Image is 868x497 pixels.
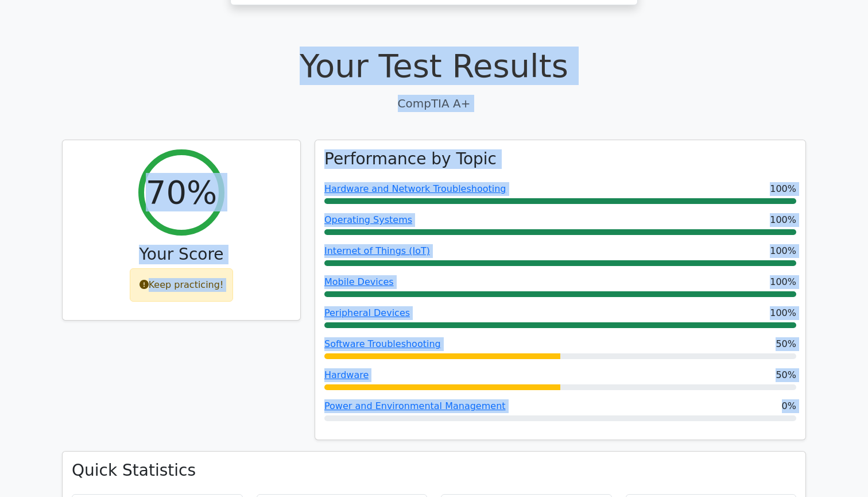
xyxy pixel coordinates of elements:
span: 50% [776,337,796,351]
div: Keep practicing! [130,268,234,302]
a: Hardware [324,369,369,380]
a: Operating Systems [324,214,412,225]
span: 100% [770,275,796,289]
span: 100% [770,244,796,258]
span: 100% [770,213,796,227]
a: Peripheral Devices [324,307,410,318]
h3: Your Score [72,245,291,264]
a: Internet of Things (IoT) [324,245,430,256]
span: 50% [776,368,796,382]
h1: Your Test Results [62,47,806,85]
a: Power and Environmental Management [324,400,506,411]
span: 100% [770,306,796,320]
a: Hardware and Network Troubleshooting [324,183,506,194]
span: 0% [782,399,796,413]
span: 100% [770,182,796,196]
a: Mobile Devices [324,276,394,287]
h3: Performance by Topic [324,149,497,169]
h3: Quick Statistics [72,461,796,480]
h2: 70% [146,173,217,211]
a: Software Troubleshooting [324,338,441,349]
p: CompTIA A+ [62,95,806,112]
